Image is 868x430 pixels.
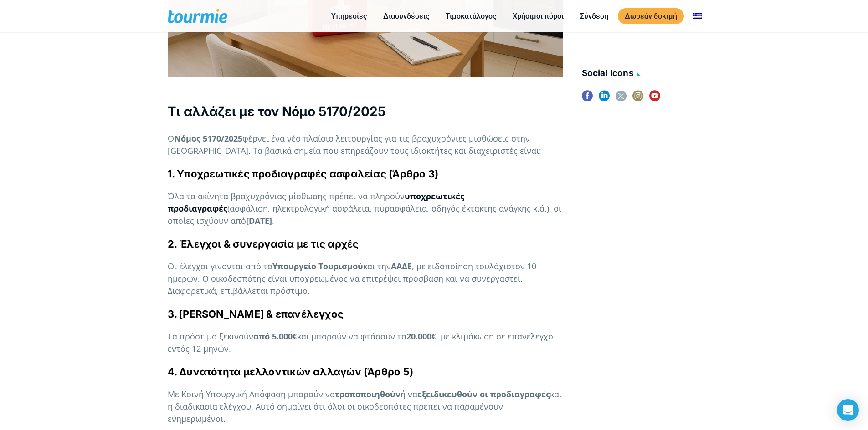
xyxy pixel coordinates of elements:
strong: εξειδικευθούν [417,389,478,400]
a: Τιμοκατάλογος [439,10,503,22]
strong: 20.000€ [406,331,436,342]
h4: social icons [582,66,701,81]
strong: 4. Δυνατότητα μελλοντικών αλλαγών (Άρθρο 5) [168,366,413,378]
a: Σύνδεση [573,10,615,22]
a: Υπηρεσίες [324,10,374,22]
strong: προδιαγραφές [490,389,550,400]
strong: [DATE] [246,215,272,226]
a: linkedin [599,91,610,107]
p: Οι έλεγχοι γίνονται από το και την , με ειδοποίηση τουλάχιστον 10 ημερών. Ο οικοδεσπότης είναι υπ... [168,260,563,297]
p: Τα πρόστιμα ξεκινούν και μπορούν να φτάσουν τα , με κλιμάκωση σε επανέλεγχο εντός 12 μηνών. [168,330,563,355]
a: Διασυνδέσεις [376,10,436,22]
p: Όλα τα ακίνητα βραχυχρόνιας μίσθωσης πρέπει να πληρούν (ασφάλιση, ηλεκτρολογική ασφάλεια, πυρασφά... [168,190,563,227]
strong: 1. Υποχρεωτικές προδιαγραφές ασφαλείας (Άρθρο 3) [168,168,439,180]
p: Με Κοινή Υπουργική Απόφαση μπορούν να ή να και η διαδικασία ελέγχου. Αυτό σημαίνει ότι όλοι οι οι... [168,388,563,425]
strong: ΑΑΔΕ [391,261,412,272]
a: youtube [649,91,660,107]
a: Χρήσιμοι πόροι [506,10,570,22]
a: twitter [616,91,627,107]
div: Open Intercom Messenger [837,399,859,421]
strong: από 5.000€ [253,331,297,342]
strong: Υπουργείο Τουρισμού [272,261,363,272]
a: instagram [632,91,643,107]
strong: τροποποιηθούν [335,389,401,400]
a: facebook [582,91,593,107]
strong: 2. Έλεγχοι & συνεργασία με τις αρχές [168,238,359,250]
strong: οι [480,389,488,400]
h3: Τι αλλάζει με τον Νόμο 5170/2025 [168,103,563,121]
p: Ο φέρνει ένα νέο πλαίσιο λειτουργίας για τις βραχυχρόνιες μισθώσεις στην [GEOGRAPHIC_DATA]. Τα βα... [168,132,563,157]
strong: 3. [PERSON_NAME] & επανέλεγχος [168,308,344,320]
a: υποχρεωτικές προδιαγραφές [168,191,464,214]
strong: Νόμος 5170/2025 [174,133,242,144]
a: Δωρεάν δοκιμή [618,8,684,24]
